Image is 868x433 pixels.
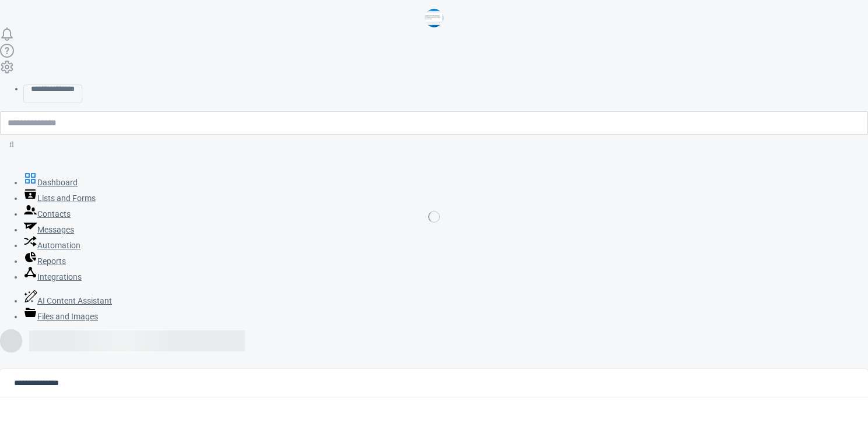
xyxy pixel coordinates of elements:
[23,193,96,203] a: Lists and Forms
[37,296,112,305] span: AI Content Assistant
[37,312,98,321] span: Files and Images
[23,256,66,266] a: Reports
[37,225,74,234] span: Messages
[425,9,443,27] img: avatar.png
[23,178,78,187] a: Dashboard
[37,241,80,250] span: Automation
[23,296,112,305] a: AI Content Assistant
[23,272,82,281] a: Integrations
[37,256,66,266] span: Reports
[37,272,82,281] span: Integrations
[37,193,96,203] span: Lists and Forms
[23,209,71,219] a: Contacts
[23,225,74,234] a: Messages
[37,178,78,187] span: Dashboard
[23,241,80,250] a: Automation
[23,312,98,321] a: Files and Images
[37,209,71,219] span: Contacts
